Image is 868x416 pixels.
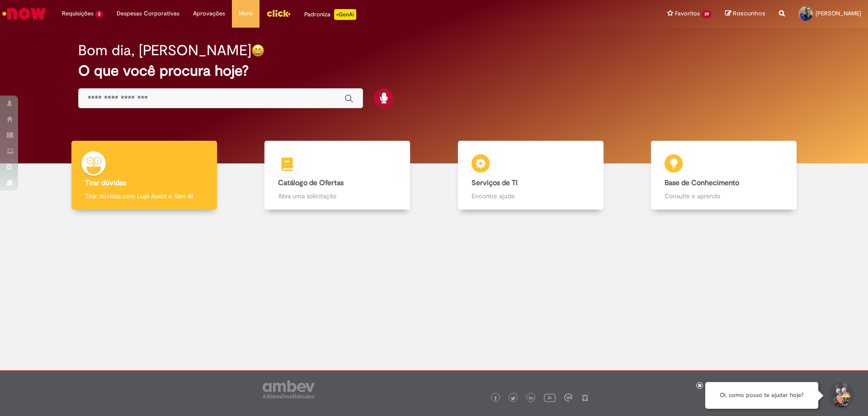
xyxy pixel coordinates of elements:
h2: O que você procura hoje? [78,63,790,79]
span: Favoritos [675,9,700,18]
img: logo_footer_naosei.png [581,393,589,402]
span: 39 [702,10,712,18]
span: Aprovações [193,9,225,18]
p: +GenAi [334,9,356,20]
p: Encontre ajuda [472,191,590,201]
img: logo_footer_twitter.png [511,396,515,401]
span: Despesas Corporativas [117,9,179,18]
img: logo_footer_linkedin.png [529,396,533,401]
div: Oi, como posso te ajudar hoje? [705,382,818,409]
img: happy-face.png [251,44,264,57]
img: logo_footer_workplace.png [564,393,572,402]
p: Consulte e aprenda [665,191,783,201]
p: Tirar dúvidas com Lupi Assist e Gen Ai [85,191,203,201]
b: Base de Conhecimento [665,178,739,187]
div: Padroniza [304,9,356,20]
h2: Bom dia, [PERSON_NAME] [78,43,251,58]
a: Rascunhos [725,10,765,18]
a: Catálogo de Ofertas Abra uma solicitação [241,141,434,210]
span: Rascunhos [733,9,765,18]
button: Iniciar Conversa de Suporte [827,382,854,409]
span: 2 [95,10,103,18]
p: Abra uma solicitação [278,191,396,201]
img: logo_footer_ambev_rotulo_gray.png [263,380,315,398]
a: Serviços de TI Encontre ajuda [434,141,627,210]
span: [PERSON_NAME] [816,10,861,17]
img: ServiceNow [1,5,47,23]
img: logo_footer_youtube.png [544,392,556,403]
b: Serviços de TI [472,178,518,187]
span: More [239,9,253,18]
img: logo_footer_facebook.png [493,396,498,401]
span: Requisições [62,9,94,18]
img: click_logo_yellow_360x200.png [266,6,291,20]
a: Tirar dúvidas Tirar dúvidas com Lupi Assist e Gen Ai [47,141,241,210]
b: Catálogo de Ofertas [278,178,344,187]
b: Tirar dúvidas [85,178,126,187]
a: Base de Conhecimento Consulte e aprenda [627,141,821,210]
